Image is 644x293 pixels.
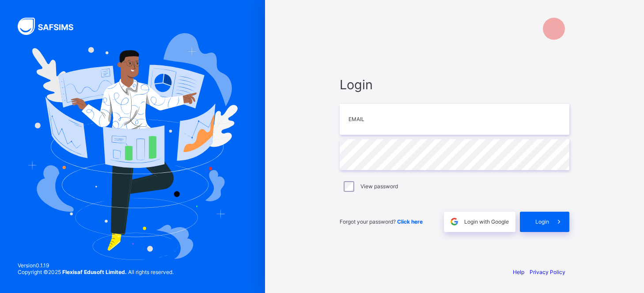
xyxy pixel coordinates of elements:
span: Login [340,77,569,92]
span: Login with Google [464,218,509,225]
span: Login [535,218,549,225]
a: Help [513,269,524,275]
span: Version 0.1.19 [18,262,174,269]
a: Privacy Policy [530,269,565,275]
span: Copyright © 2025 All rights reserved. [18,269,174,275]
img: SAFSIMS Logo [18,18,84,35]
strong: Flexisaf Edusoft Limited. [62,269,127,275]
a: Click here [397,218,423,225]
img: google.396cfc9801f0270233282035f929180a.svg [449,217,459,227]
label: View password [360,183,398,190]
img: Hero Image [27,33,238,259]
span: Forgot your password? [340,218,423,225]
